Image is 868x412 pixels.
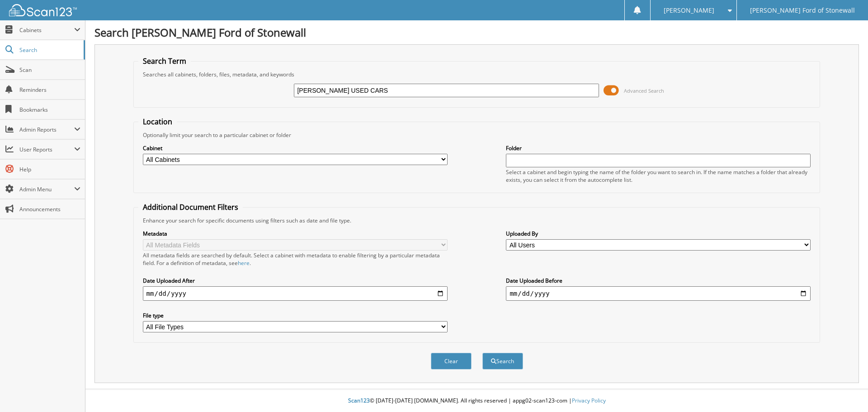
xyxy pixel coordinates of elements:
input: start [143,286,448,301]
div: Optionally limit your search to a particular cabinet or folder [138,131,816,139]
div: Enhance your search for specific documents using filters such as date and file type. [138,217,816,224]
label: Date Uploaded After [143,277,448,284]
span: Advanced Search [624,87,664,94]
button: Clear [431,353,472,369]
span: Scan [19,66,80,74]
h1: Search [PERSON_NAME] Ford of Stonewall [94,25,859,40]
span: [PERSON_NAME] [664,8,714,13]
label: File type [143,312,448,319]
span: Reminders [19,86,80,94]
span: Scan123 [348,397,370,404]
span: Admin Reports [19,126,74,133]
label: Folder [506,144,811,152]
span: Bookmarks [19,106,80,114]
div: Select a cabinet and begin typing the name of the folder you want to search in. If the name match... [506,168,811,184]
span: Cabinets [19,26,74,34]
div: © [DATE]-[DATE] [DOMAIN_NAME]. All rights reserved | appg02-scan123-com | [85,390,868,412]
label: Cabinet [143,144,448,152]
label: Uploaded By [506,230,811,237]
div: All metadata fields are searched by default. Select a cabinet with metadata to enable filtering b... [143,251,448,267]
a: Privacy Policy [572,397,606,404]
span: Admin Menu [19,185,74,193]
span: Search [19,46,79,54]
a: here [238,259,250,267]
input: end [506,286,811,301]
span: [PERSON_NAME] Ford of Stonewall [750,8,855,13]
span: Help [19,166,80,173]
button: Search [482,353,523,369]
iframe: Chat Widget [823,369,868,412]
legend: Location [138,117,177,127]
div: Searches all cabinets, folders, files, metadata, and keywords [138,71,816,78]
legend: Search Term [138,56,191,66]
legend: Additional Document Filters [138,202,243,212]
img: scan123-logo-white.svg [9,4,77,16]
label: Date Uploaded Before [506,277,811,284]
span: User Reports [19,146,74,153]
span: Announcements [19,205,80,213]
label: Metadata [143,230,448,237]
